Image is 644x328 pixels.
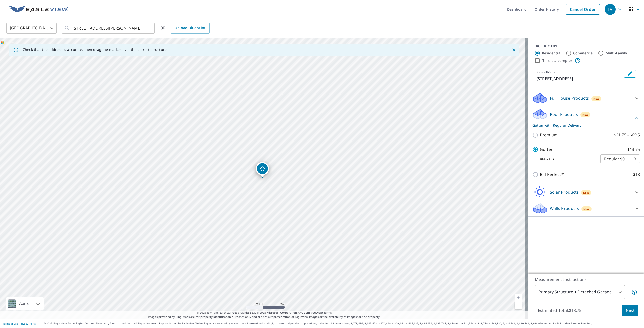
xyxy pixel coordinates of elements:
div: Aerial [18,297,31,310]
span: New [582,113,589,117]
label: Multi-Family [606,51,627,56]
p: $18 [633,171,640,178]
span: Upload Blueprint [175,25,205,31]
span: Your report will include the primary structure and a detached garage if one exists. [631,289,637,295]
a: Privacy Policy [20,322,36,325]
p: Bid Perfect™ [540,171,564,178]
a: Terms [324,311,332,314]
div: [GEOGRAPHIC_DATA] [6,21,57,35]
p: | [3,322,36,325]
label: Commercial [573,51,594,56]
p: [STREET_ADDRESS] [536,76,622,82]
span: New [583,207,590,211]
p: BUILDING ID [536,70,556,74]
div: Regular $0 [600,152,640,166]
p: © 2025 Eagle View Technologies, Inc. and Pictometry International Corp. All Rights Reserved. Repo... [44,322,641,325]
p: $13.75 [627,146,640,153]
a: Cancel Order [566,4,600,15]
p: Full House Products [550,95,589,101]
span: New [593,97,600,101]
div: Roof ProductsNewGutter with Regular Delivery [532,108,640,128]
div: Aerial [6,297,44,310]
div: OR [160,23,210,34]
p: Roof Products [550,111,578,117]
label: Residential [542,51,561,56]
p: Solar Products [550,189,579,195]
button: Next [622,305,638,316]
a: Current Level 19, Zoom In [515,294,522,301]
div: Walls ProductsNew [532,202,640,214]
p: $21.75 - $69.5 [614,132,640,138]
img: EV Logo [9,6,68,13]
a: Terms of Use [3,322,18,325]
p: Gutter with Regular Delivery [532,123,634,128]
span: New [583,191,589,195]
a: OpenStreetMap [301,311,323,314]
p: Gutter [540,146,553,153]
button: Edit building 1 [624,70,636,78]
p: Estimated Total: $13.75 [534,305,585,316]
a: Upload Blueprint [171,23,209,34]
p: Measurement Instructions [535,276,637,283]
input: Search by address or latitude-longitude [73,21,144,35]
span: © 2025 TomTom, Earthstar Geographics SIO, © 2025 Microsoft Corporation, © [197,311,332,315]
p: Walls Products [550,205,579,211]
label: This is a complex [542,58,573,63]
p: Delivery [532,157,600,161]
a: Current Level 19, Zoom Out [515,301,522,309]
div: Dropped pin, building 1, Residential property, 26 Butternut Ln Newburg, WV 26410 [256,162,269,178]
div: PROPERTY TYPE [534,44,638,49]
p: Premium [540,132,558,138]
button: Close [511,46,517,53]
p: Check that the address is accurate, then drag the marker over the correct structure. [23,47,168,52]
div: Solar ProductsNew [532,186,640,198]
div: Primary Structure + Detached Garage [535,285,625,299]
div: TV [605,4,616,15]
div: Full House ProductsNew [532,92,640,104]
span: Next [626,307,634,314]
